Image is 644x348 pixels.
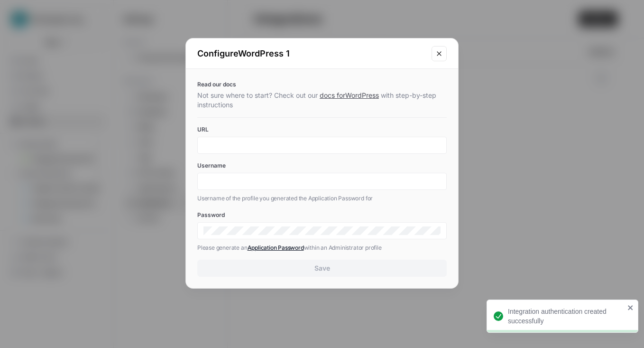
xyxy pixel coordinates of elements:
div: Integration authentication created successfully [508,307,625,326]
button: Save [197,260,447,277]
a: Application Password [248,244,304,251]
p: Read our docs [197,80,447,89]
a: docs forWordPress [320,91,379,99]
button: close [627,304,634,311]
p: Please generate an within an Administrator profile [197,243,447,253]
button: Close modal [432,46,447,61]
h2: Configure WordPress 1 [197,47,426,60]
label: Username [197,161,447,170]
label: URL [197,125,447,134]
div: Save [314,263,330,273]
p: Username of the profile you generated the Application Password for [197,194,447,203]
label: Password [197,211,447,219]
p: Not sure where to start? Check out our with step-by-step instructions [197,91,447,110]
